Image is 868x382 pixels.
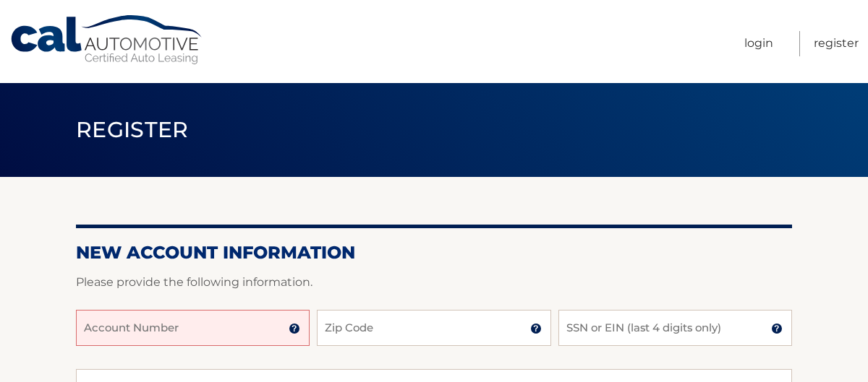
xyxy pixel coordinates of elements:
[76,272,792,292] p: Please provide the following information.
[558,310,792,346] input: SSN or EIN (last 4 digits only)
[76,242,792,264] h2: New Account Information
[76,310,310,346] input: Account Number
[530,323,542,334] img: tooltip.svg
[76,116,189,143] span: Register
[744,31,773,56] a: Login
[289,323,300,334] img: tooltip.svg
[9,14,205,66] a: Cal Automotive
[317,310,550,346] input: Zip Code
[771,323,783,334] img: tooltip.svg
[814,31,859,56] a: Register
